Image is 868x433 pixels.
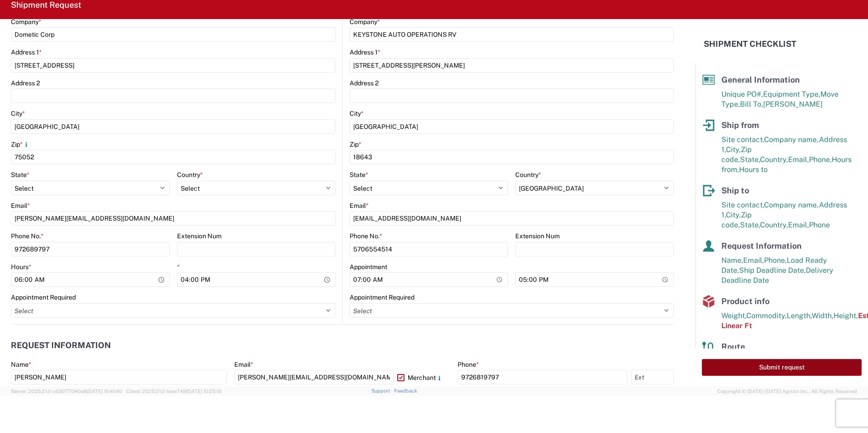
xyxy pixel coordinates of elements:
label: Address 2 [11,79,40,87]
span: Copyright © [DATE]-[DATE] Agistix Inc., All Rights Reserved [717,387,857,395]
label: State [350,171,368,179]
label: Phone [458,360,479,369]
span: Route [721,342,745,351]
span: Hours to [739,165,768,174]
label: City [11,109,25,118]
label: Hours [11,263,31,271]
span: Email, [743,256,764,265]
span: [DATE] 10:41:40 [87,389,122,394]
label: Address 2 [350,79,379,87]
label: State [11,171,30,179]
span: Product info [721,296,769,306]
span: Height, [833,311,858,320]
span: Phone [809,221,830,229]
span: Weight, [721,311,746,320]
span: Company name, [764,201,819,209]
span: Ship to [721,186,749,195]
span: Email, [788,155,809,164]
label: Zip [350,140,361,148]
label: Extension Num [515,232,560,240]
label: Name [11,360,31,369]
span: Ship from [721,120,759,130]
span: Site contact, [721,201,764,209]
span: Commodity, [746,311,787,320]
label: Company [350,18,380,26]
span: Length, [787,311,812,320]
span: Email, [788,221,809,229]
label: Appointment [350,263,387,271]
input: Ext [631,370,674,384]
label: Appointment Required [11,293,76,301]
span: [DATE] 10:25:10 [186,389,222,394]
label: Email [234,360,253,369]
span: Width, [812,311,833,320]
a: Feedback [394,388,417,394]
label: Merchant [397,370,450,384]
span: State, [740,155,760,164]
span: Equipment Type, [763,90,820,98]
span: Request Information [721,241,802,251]
span: Phone, [764,256,787,265]
label: Phone No. [11,232,44,240]
span: Bill To, [740,100,763,108]
label: Phone No. [350,232,382,240]
label: Address 1 [350,48,380,56]
label: Extension Num [177,232,222,240]
span: Company name, [764,135,819,144]
span: General Information [721,75,800,84]
span: Country, [760,221,788,229]
span: Site contact, [721,135,764,144]
label: Email [11,202,30,210]
span: State, [740,221,760,229]
span: Ship Deadline Date, [739,266,806,275]
label: Country [177,171,203,179]
label: Appointment Required [350,293,414,301]
label: Email [350,202,369,210]
label: Address 1 [11,48,42,56]
label: Country [515,171,541,179]
span: Server: 2025.21.0-c63077040a8 [11,389,122,394]
label: Zip [11,140,30,148]
span: City, [726,145,741,154]
span: Unique PO#, [721,90,763,98]
span: Phone, [809,155,832,164]
h2: Shipment Checklist [704,39,796,49]
a: Support [371,388,394,394]
span: Country, [760,155,788,164]
span: City, [726,211,741,219]
label: Company [11,18,41,26]
h2: Request Information [11,341,111,350]
button: Submit request [702,359,862,376]
span: Client: 2025.21.0-faee749 [126,389,222,394]
span: Name, [721,256,743,265]
label: City [350,109,364,118]
span: [PERSON_NAME] [763,100,823,108]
